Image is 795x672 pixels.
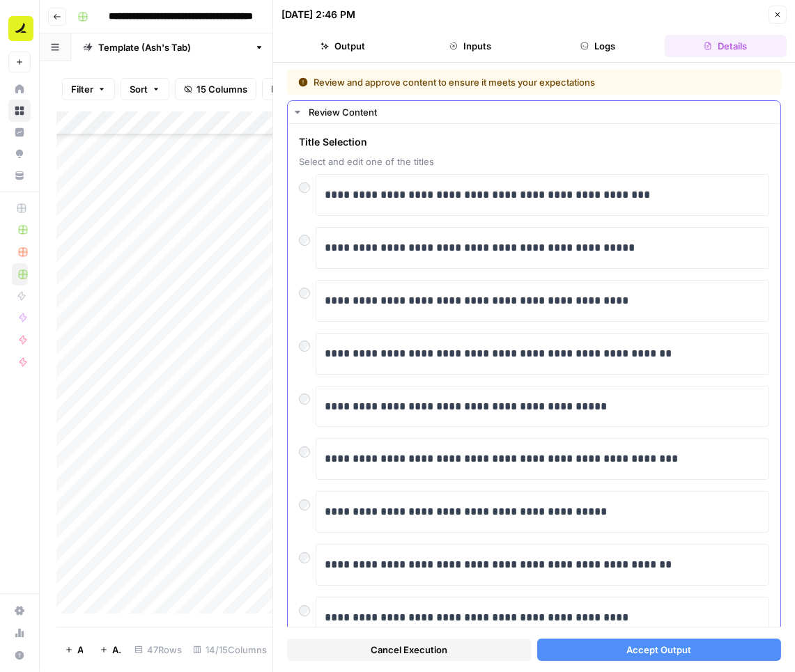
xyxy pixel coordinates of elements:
[77,643,83,657] span: Add Row
[187,639,272,661] div: 14/15 Columns
[281,35,403,57] button: Output
[8,622,31,644] a: Usage
[288,101,780,123] button: Review Content
[91,639,129,661] button: Add 10 Rows
[287,639,532,661] button: Cancel Execution
[98,40,249,54] div: Template ([PERSON_NAME]'s Tab)
[665,35,787,57] button: Details
[537,639,782,661] button: Accept Output
[298,75,683,89] div: Review and approve content to ensure it meets your expectations
[8,121,31,143] a: Insights
[409,35,531,57] button: Inputs
[8,11,31,46] button: Workspace: Ramp
[8,100,31,122] a: Browse
[56,639,91,661] button: Add Row
[8,164,31,187] a: Your Data
[281,8,355,22] div: [DATE] 2:46 PM
[537,35,659,57] button: Logs
[121,78,169,100] button: Sort
[8,78,31,100] a: Home
[71,33,276,61] a: Template ([PERSON_NAME]'s Tab)
[196,82,247,96] span: 15 Columns
[8,600,31,622] a: Settings
[129,639,187,661] div: 47 Rows
[8,644,31,666] button: Help + Support
[371,643,447,657] span: Cancel Execution
[309,105,772,119] div: Review Content
[175,78,256,100] button: 15 Columns
[626,643,691,657] span: Accept Output
[8,143,31,165] a: Opportunities
[112,643,121,657] span: Add 10 Rows
[299,155,769,169] span: Select and edit one of the titles
[62,78,115,100] button: Filter
[8,16,33,41] img: Ramp Logo
[299,135,769,149] span: Title Selection
[130,82,148,96] span: Sort
[71,82,93,96] span: Filter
